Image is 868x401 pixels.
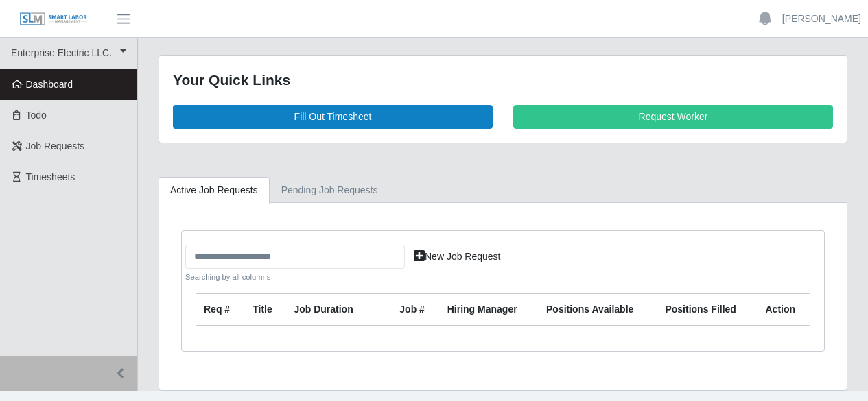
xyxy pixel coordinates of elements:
[26,110,47,121] span: Todo
[185,271,405,283] small: Searching by all columns
[405,245,510,269] a: New Job Request
[758,294,811,326] th: Action
[244,294,285,326] th: Title
[285,294,372,326] th: Job Duration
[513,105,833,129] a: Request Worker
[26,79,73,90] span: Dashboard
[173,105,493,129] a: Fill Out Timesheet
[657,294,757,326] th: Positions Filled
[26,141,85,151] span: Job Requests
[538,294,657,326] th: Positions Available
[782,12,861,26] a: [PERSON_NAME]
[270,177,390,204] a: Pending Job Requests
[19,12,88,27] img: SLM Logo
[196,294,244,326] th: Req #
[26,171,75,182] span: Timesheets
[159,177,270,204] a: Active Job Requests
[173,69,833,91] div: Your Quick Links
[391,294,438,326] th: Job #
[439,294,538,326] th: Hiring Manager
